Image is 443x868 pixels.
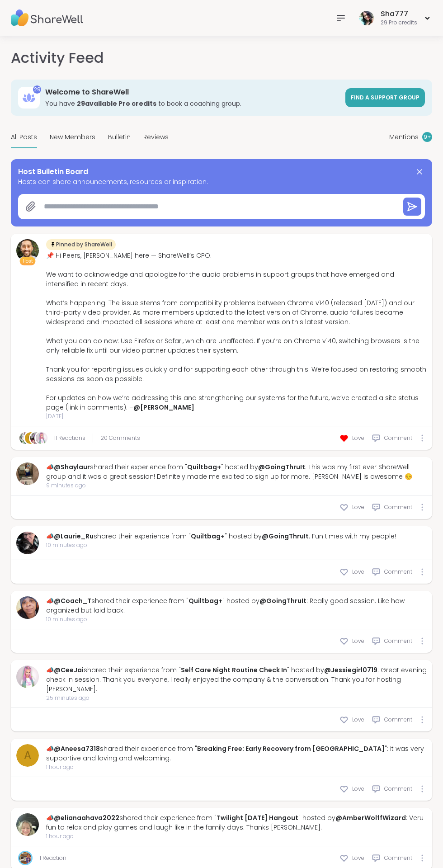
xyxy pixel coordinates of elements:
[11,132,37,142] span: All Posts
[217,813,298,822] a: Twilight [DATE] Hangout
[384,503,412,511] span: Comment
[54,665,84,675] a: @CeeJai
[352,854,364,862] span: Love
[46,832,427,840] span: 1 hour ago
[46,412,427,420] span: [DATE]
[19,852,31,864] img: AmberWolffWizard
[352,716,364,724] span: Love
[324,665,377,675] a: @Jessiegirl0719
[11,2,83,34] img: ShareWell Nav Logo
[46,541,396,549] span: 10 minutes ago
[181,665,287,675] a: Self Care Night Routine Check In
[384,716,412,724] span: Comment
[54,462,90,472] a: @Shaylaur
[384,854,412,862] span: Comment
[50,132,95,142] span: New Members
[384,568,412,576] span: Comment
[16,532,39,554] img: Laurie_Ru
[18,166,88,177] span: Host Bulletin Board
[54,434,85,442] a: 11 Reactions
[30,432,42,444] img: Jasmine95
[45,87,340,97] h3: Welcome to ShareWell
[143,132,169,142] span: Reviews
[16,813,39,836] img: elianaahava2022
[424,133,431,141] span: 9 +
[54,532,94,541] a: @Laurie_Ru
[187,462,221,472] a: Quiltbag+
[351,94,419,101] span: Find a support group
[381,19,417,27] div: 29 Pro credits
[335,813,406,822] a: @AmberWolffWizard
[108,132,131,142] span: Bulletin
[45,99,340,108] h3: You have to book a coaching group.
[352,637,364,645] span: Love
[46,462,427,481] div: 📣 shared their experience from " " hosted by : This was my first ever ShareWell group and it was ...
[191,532,225,541] a: Quiltbag+
[40,854,66,862] a: 1 Reaction
[359,11,374,25] img: Sha777
[259,596,306,605] a: @GoingThruIt
[384,785,412,793] span: Comment
[54,744,100,753] a: @Aneesa7318
[18,177,425,187] span: Hosts can share announcements, resources or inspiration.
[46,694,427,702] span: 25 minutes ago
[384,434,412,442] span: Comment
[46,481,427,490] span: 9 minutes ago
[54,813,119,822] a: @elianaahava2022
[46,744,427,763] div: 📣 shared their experience from " ": It was very supportive and loving and welcoming.
[46,239,116,250] div: Pinned by ShareWell
[16,665,39,688] img: CeeJai
[46,665,427,694] div: 📣 shared their experience from " " hosted by : Great evening check in session. Thank you everyone...
[77,99,156,108] b: 29 available Pro credit s
[189,596,222,605] a: Quiltbag+
[389,132,419,142] span: Mentions
[46,251,427,412] div: 📌 Hi Peers, [PERSON_NAME] here — ShareWell’s CPO. We want to acknowledge and apologize for the au...
[33,85,41,94] div: 29
[36,432,47,444] img: CeeJai
[54,596,91,605] a: @Coach_T
[352,568,364,576] span: Love
[16,239,39,262] img: brett
[46,596,427,615] div: 📣 shared their experience from " " hosted by : Really good session. Like how organized but laid b...
[100,434,140,442] span: 20 Comments
[133,403,194,412] a: @[PERSON_NAME]
[46,763,427,771] span: 1 hour ago
[197,744,385,753] a: Breaking Free: Early Recovery from [GEOGRAPHIC_DATA]
[16,462,39,485] img: Shaylaur
[262,532,309,541] a: @GoingThruIt
[352,434,364,442] span: Love
[24,747,31,764] span: A
[16,596,39,619] img: Coach_T
[11,47,104,69] h1: Activity Feed
[384,637,412,645] span: Comment
[352,503,364,511] span: Love
[46,615,427,623] span: 10 minutes ago
[381,9,417,19] div: Sha777
[23,258,33,264] span: Host
[46,813,427,832] div: 📣 shared their experience from " " hosted by : Veru fun to relax and play games and laugh like in...
[258,462,305,472] a: @GoingThruIt
[352,785,364,793] span: Love
[46,532,396,541] div: 📣 shared their experience from " " hosted by : Fun times with my people!
[28,432,34,444] span: c
[19,432,31,444] img: Jessiegirl0719
[345,88,425,107] a: Find a support group
[16,744,39,767] a: A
